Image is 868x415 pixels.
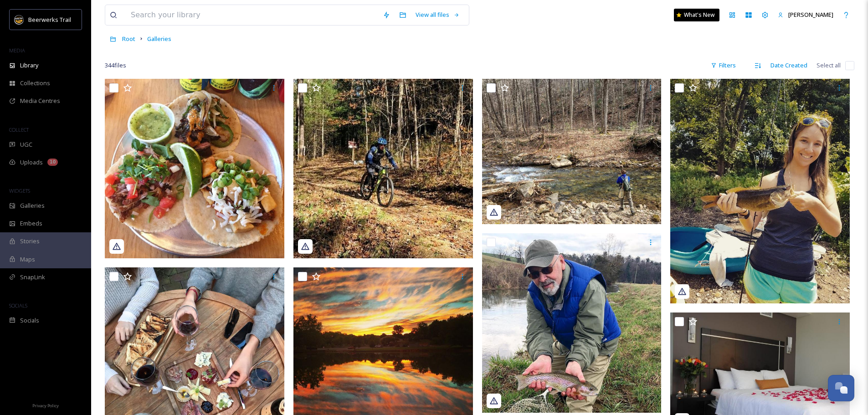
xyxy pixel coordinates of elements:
[20,219,42,228] span: Embeds
[482,79,662,224] img: 7eba794f0d2e968d0199d56c2e91c7bd3a3c30971979be75d4b41dc06bed37dc.jpg
[105,79,284,258] img: d63ec669f7ebf89a256ed338e70c9e2624c87ddd070fc09565b5ed27c5747ca1.jpg
[293,79,473,258] img: 5ebc892e99db848d53386a31d445466c7f55960cbf3a925522a65b3267288051.jpg
[20,140,32,149] span: UGC
[20,316,39,325] span: Socials
[674,9,719,21] a: What's New
[122,35,135,43] span: Root
[20,79,50,87] span: Collections
[9,126,29,133] span: COLLECT
[20,237,40,246] span: Stories
[9,302,27,309] span: SOCIALS
[766,56,812,74] div: Date Created
[773,6,838,24] a: [PERSON_NAME]
[9,187,30,194] span: WIDGETS
[9,47,25,54] span: MEDIA
[788,10,833,19] span: [PERSON_NAME]
[20,61,38,70] span: Library
[32,403,59,409] span: Privacy Policy
[147,33,171,44] a: Galleries
[706,56,740,74] div: Filters
[482,233,662,413] img: ddd28ddb9e38f99a52125bf462ede621b9a822b696f85b1d261183e374095e93.jpg
[122,33,135,44] a: Root
[15,15,24,24] img: beerwerks-logo%402x.png
[670,79,850,303] img: 828e854dfc6b910944f9fc0d5eefda6dd29cbee2ed4259917943db55a3f09795.jpg
[817,61,841,70] span: Select all
[828,375,854,401] button: Open Chat
[105,61,126,70] span: 344 file s
[411,6,464,24] a: View all files
[20,201,45,210] span: Galleries
[147,35,171,43] span: Galleries
[20,255,35,264] span: Maps
[20,158,43,167] span: Uploads
[20,97,60,105] span: Media Centres
[32,400,59,410] a: Privacy Policy
[28,15,71,24] span: Beerwerks Trail
[47,159,58,166] div: 10
[126,5,378,25] input: Search your library
[20,273,45,282] span: SnapLink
